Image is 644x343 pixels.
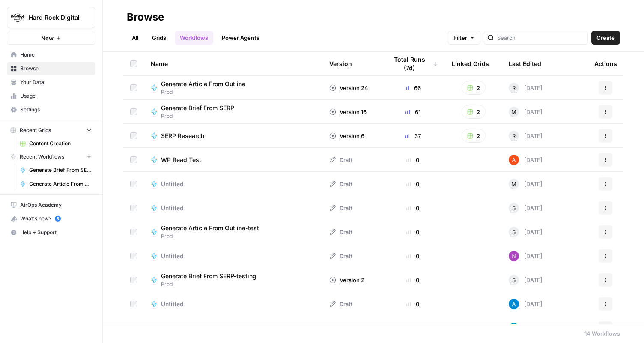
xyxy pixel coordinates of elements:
[29,13,80,22] span: Hard Rock Digital
[7,48,95,62] a: Home
[151,224,316,240] a: Generate Article From Outline-testProd
[509,323,519,333] img: o3cqybgnmipr355j8nz4zpq1mc6x
[161,300,184,308] span: Untitled
[509,131,543,141] div: [DATE]
[175,31,213,45] a: Workflows
[20,78,92,86] span: Your Data
[512,204,516,212] span: S
[509,155,543,165] div: [DATE]
[329,180,352,188] div: Draft
[388,204,438,212] div: 0
[161,204,184,212] span: Untitled
[509,107,543,117] div: [DATE]
[161,180,184,188] span: Untitled
[7,198,95,212] a: AirOps Academy
[7,212,95,225] div: What's new?
[161,252,184,260] span: Untitled
[388,108,438,116] div: 61
[7,212,95,226] button: What's new? 5
[388,252,438,260] div: 0
[161,224,259,232] span: Generate Article From Outline-test
[509,299,543,309] div: [DATE]
[388,300,438,308] div: 0
[512,132,516,140] span: R
[509,155,519,165] img: cje7zb9ux0f2nqyv5qqgv3u0jxek
[151,80,316,96] a: Generate Article From OutlineProd
[452,52,489,75] div: Linked Grids
[329,84,368,92] div: Version 24
[147,31,171,45] a: Grids
[20,51,92,59] span: Home
[329,252,352,260] div: Draft
[388,52,438,75] div: Total Runs (7d)
[388,84,438,92] div: 66
[29,166,92,174] span: Generate Brief From SERP
[151,156,316,164] a: WP Read Test
[388,276,438,284] div: 0
[161,156,201,164] span: WP Read Test
[55,216,61,222] a: 5
[509,323,543,333] div: [DATE]
[329,52,352,75] div: Version
[7,124,95,137] button: Recent Grids
[161,232,266,240] span: Prod
[20,92,92,100] span: Usage
[512,228,516,236] span: S
[151,252,316,260] a: Untitled
[509,299,519,309] img: o3cqybgnmipr355j8nz4zpq1mc6x
[16,163,95,177] a: Generate Brief From SERP
[20,153,64,161] span: Recent Workflows
[388,180,438,188] div: 0
[7,150,95,163] button: Recent Workflows
[509,227,543,237] div: [DATE]
[57,217,59,221] text: 5
[161,280,263,288] span: Prod
[509,275,543,285] div: [DATE]
[20,229,92,236] span: Help + Support
[16,137,95,150] a: Content Creation
[20,126,51,134] span: Recent Grids
[509,251,543,261] div: [DATE]
[512,276,516,284] span: S
[388,324,438,332] div: 0
[497,33,584,42] input: Search
[7,32,95,45] button: New
[29,180,92,188] span: Generate Article From Outline
[509,179,543,189] div: [DATE]
[329,132,364,140] div: Version 6
[512,84,516,92] span: R
[329,324,352,332] div: Draft
[161,132,204,140] span: SERP Research
[448,31,480,45] button: Filter
[151,104,316,120] a: Generate Brief From SERPProd
[453,33,467,42] span: Filter
[462,81,486,95] button: 2
[7,7,95,28] button: Workspace: Hard Rock Digital
[329,204,352,212] div: Draft
[161,272,256,280] span: Generate Brief From SERP-testing
[329,156,352,164] div: Draft
[29,140,92,147] span: Content Creation
[329,108,367,116] div: Version 16
[16,177,95,191] a: Generate Article From Outline
[151,300,316,308] a: Untitled
[462,105,486,119] button: 2
[161,88,252,96] span: Prod
[388,228,438,236] div: 0
[329,276,364,284] div: Version 2
[388,132,438,140] div: 37
[596,33,615,42] span: Create
[511,180,516,188] span: M
[329,228,352,236] div: Draft
[509,83,543,93] div: [DATE]
[584,329,620,338] div: 14 Workflows
[161,112,241,120] span: Prod
[594,52,617,75] div: Actions
[20,201,92,209] span: AirOps Academy
[127,31,143,45] a: All
[388,156,438,164] div: 0
[161,80,245,88] span: Generate Article From Outline
[161,324,184,332] span: Untitled
[217,31,265,45] a: Power Agents
[41,34,54,42] span: New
